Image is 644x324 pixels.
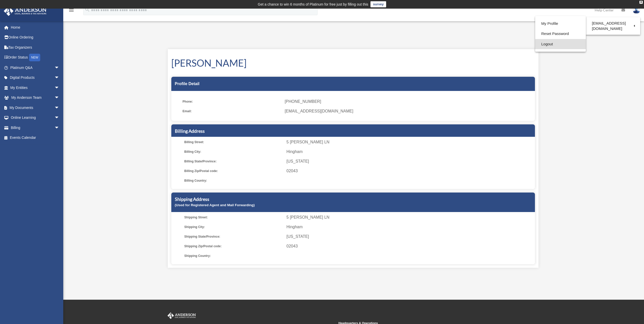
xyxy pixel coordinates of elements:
span: Shipping Zip/Postal code: [184,243,283,250]
a: Home [4,22,67,32]
i: search [85,7,90,12]
span: arrow_drop_down [54,83,65,93]
h5: Shipping Address [175,196,531,202]
span: Billing State/Province: [184,158,283,165]
span: Hingham [286,223,533,231]
span: [US_STATE] [286,158,533,165]
span: 5 [PERSON_NAME] LN [286,214,533,221]
i: menu [68,7,74,13]
span: Billing Street: [184,139,283,146]
a: My Entitiesarrow_drop_down [4,83,67,93]
div: NEW [29,54,40,61]
a: My Documentsarrow_drop_down [4,103,67,113]
span: 02043 [286,243,533,250]
span: Hingham [286,148,533,155]
div: close [639,1,643,4]
a: Reset Password [535,29,586,39]
a: Online Ordering [4,32,67,43]
span: Shipping Country: [184,252,283,259]
span: arrow_drop_down [54,63,65,73]
span: [US_STATE] [286,233,533,240]
span: Shipping State/Province: [184,233,283,240]
span: arrow_drop_down [54,113,65,123]
a: Order StatusNEW [4,52,67,63]
a: My Profile [535,18,586,29]
a: My Anderson Teamarrow_drop_down [4,93,67,103]
span: arrow_drop_down [54,123,65,133]
span: 02043 [286,167,533,175]
span: arrow_drop_down [54,73,65,83]
span: [EMAIL_ADDRESS][DOMAIN_NAME] [285,108,531,115]
span: arrow_drop_down [54,93,65,103]
img: Anderson Advisors Platinum Portal [167,312,197,319]
a: Events Calendar [4,133,67,143]
a: Online Learningarrow_drop_down [4,113,67,123]
span: Billing City: [184,148,283,155]
img: User Pic [633,6,640,14]
div: Profile Detail [171,77,535,91]
span: Billing Zip/Postal code: [184,167,283,175]
h1: [PERSON_NAME] [171,56,535,70]
span: Email: [182,108,281,115]
a: menu [68,9,74,13]
span: Shipping City: [184,223,283,231]
span: [PHONE_NUMBER] [285,98,531,105]
img: Anderson Advisors Platinum Portal [2,6,48,16]
small: (Used for Registered Agent and Mail Forwarding) [175,203,255,207]
a: Tax Organizers [4,42,67,52]
span: Billing Country: [184,177,283,184]
span: 5 [PERSON_NAME] LN [286,139,533,146]
span: Phone: [182,98,281,105]
a: Digital Productsarrow_drop_down [4,73,67,83]
a: [EMAIL_ADDRESS][DOMAIN_NAME] [586,18,640,33]
h5: Billing Address [175,128,531,134]
a: Platinum Q&Aarrow_drop_down [4,63,67,73]
span: arrow_drop_down [54,103,65,113]
a: Billingarrow_drop_down [4,123,67,133]
div: Get a chance to win 6 months of Platinum for free just by filling out this [258,1,368,7]
a: survey [370,1,386,7]
a: Logout [535,39,586,49]
span: Shipping Street: [184,214,283,221]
